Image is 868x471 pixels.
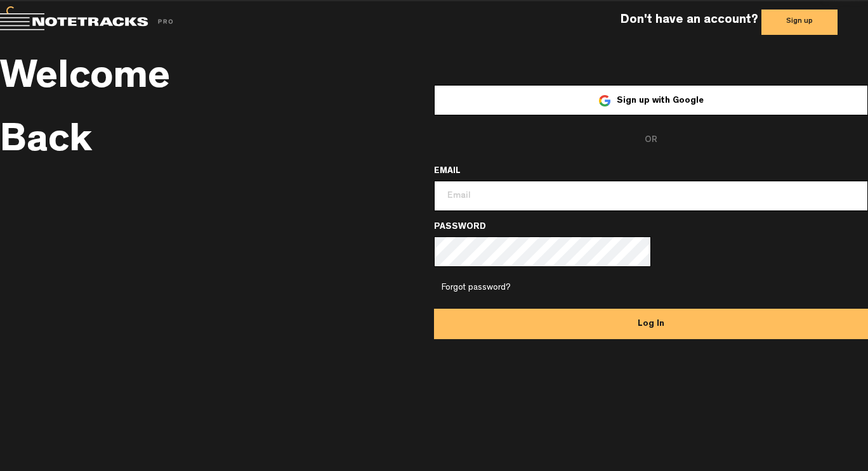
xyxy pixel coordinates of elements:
input: Email [434,181,868,211]
a: Forgot password? [442,281,860,294]
button: Sign up [761,10,838,35]
label: Don't have an account? [621,11,758,30]
span: Sign up with Google [617,96,704,105]
span: OR [434,125,868,155]
label: PASSWORD [434,221,486,233]
button: Log In [434,309,868,339]
label: EMAIL [434,165,461,177]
